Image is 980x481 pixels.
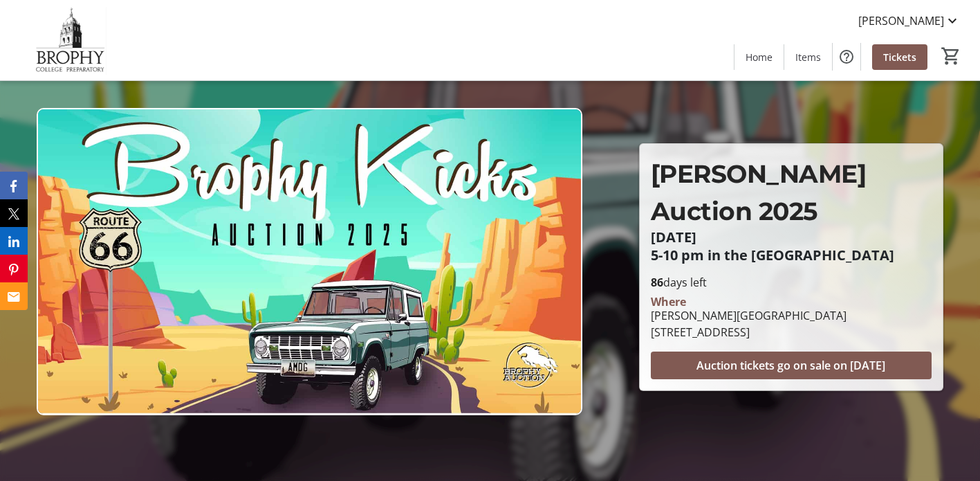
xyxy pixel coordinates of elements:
[651,352,932,379] button: Auction tickets go on sale on [DATE]
[651,274,932,291] p: days left
[883,50,916,64] span: Tickets
[847,10,972,32] button: [PERSON_NAME]
[8,6,131,75] img: Brophy College Preparatory 's Logo
[651,275,663,290] span: 86
[651,248,932,263] p: 5-10 pm in the [GEOGRAPHIC_DATA]
[795,50,821,64] span: Items
[858,12,944,29] span: [PERSON_NAME]
[651,230,932,245] p: [DATE]
[872,44,927,70] a: Tickets
[939,44,963,69] button: Cart
[833,43,860,71] button: Help
[651,307,847,324] div: [PERSON_NAME][GEOGRAPHIC_DATA]
[651,158,867,226] span: [PERSON_NAME] Auction 2025
[696,357,885,374] span: Auction tickets go on sale on [DATE]
[37,108,582,415] img: Campaign CTA Media Photo
[734,44,784,70] a: Home
[651,324,847,341] div: [STREET_ADDRESS]
[651,296,686,307] div: Where
[784,44,832,70] a: Items
[746,50,773,64] span: Home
